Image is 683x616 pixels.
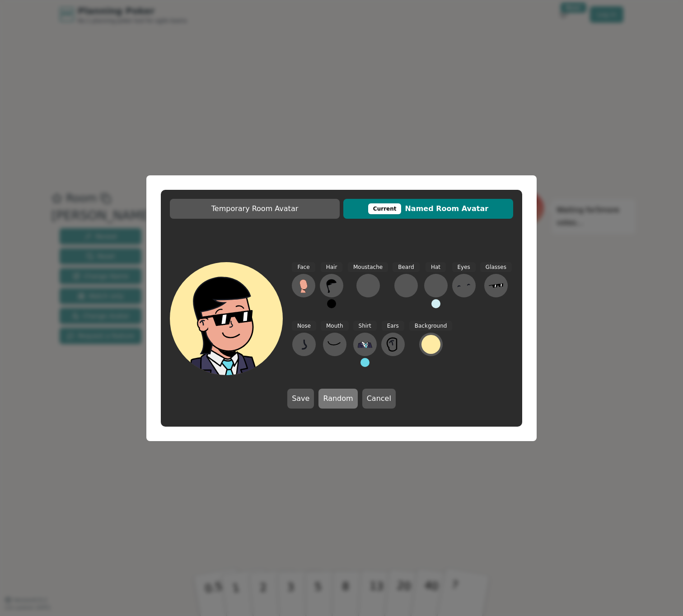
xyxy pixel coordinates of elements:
span: Ears [382,321,404,331]
span: Named Room Avatar [348,203,509,214]
span: Glasses [480,262,512,273]
span: Background [409,321,453,331]
span: Face [292,262,315,273]
span: Hair [321,262,343,273]
span: Mouth [321,321,349,331]
button: CurrentNamed Room Avatar [343,199,513,219]
span: Beard [393,262,419,273]
span: Hat [426,262,446,273]
button: Save [287,389,314,409]
button: Temporary Room Avatar [170,199,340,219]
span: Eyes [452,262,476,273]
span: Nose [292,321,316,331]
button: Cancel [362,389,396,409]
span: Temporary Room Avatar [174,203,335,214]
span: Moustache [348,262,388,273]
div: This avatar will be displayed in dedicated rooms [368,203,402,214]
button: Random [318,389,357,409]
span: Shirt [353,321,377,331]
